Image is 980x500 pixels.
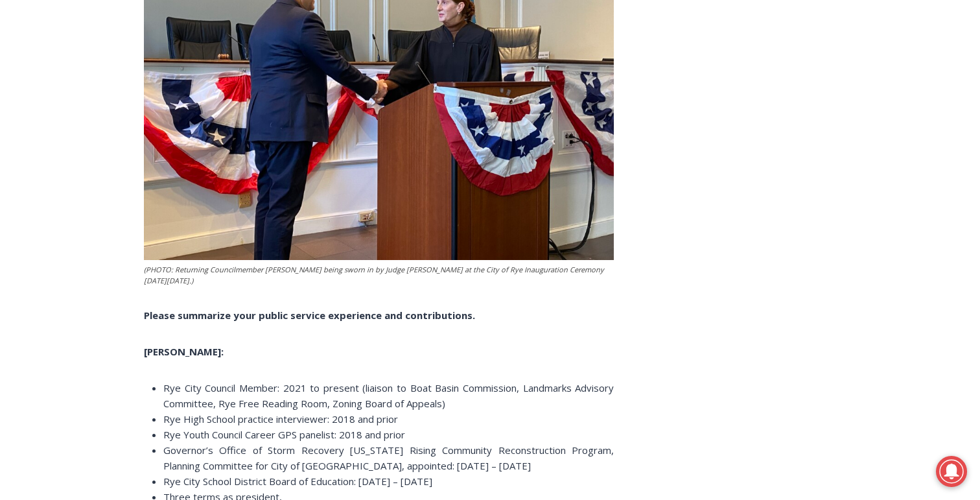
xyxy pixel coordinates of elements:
span: Rye City School District Board of Education: [DATE] – [DATE] [163,475,432,488]
span: Rye City Council Member: 2021 to present (liaison to Boat Basin Commission, Landmarks Advisory Co... [163,381,614,410]
b: [PERSON_NAME]: [144,345,224,358]
b: Please summarize your public service experience and contributions. [144,309,475,322]
span: Rye High School practice interviewer: 2018 and prior [163,412,398,425]
span: Governor’s Office of Storm Recovery [US_STATE] Rising Community Reconstruction Program, Planning ... [163,444,614,472]
span: Rye Youth Council Career GPS panelist: 2018 and prior [163,428,405,441]
figcaption: (PHOTO: Returning Councilmember [PERSON_NAME] being sworn in by Judge [PERSON_NAME] at the City o... [144,264,614,287]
